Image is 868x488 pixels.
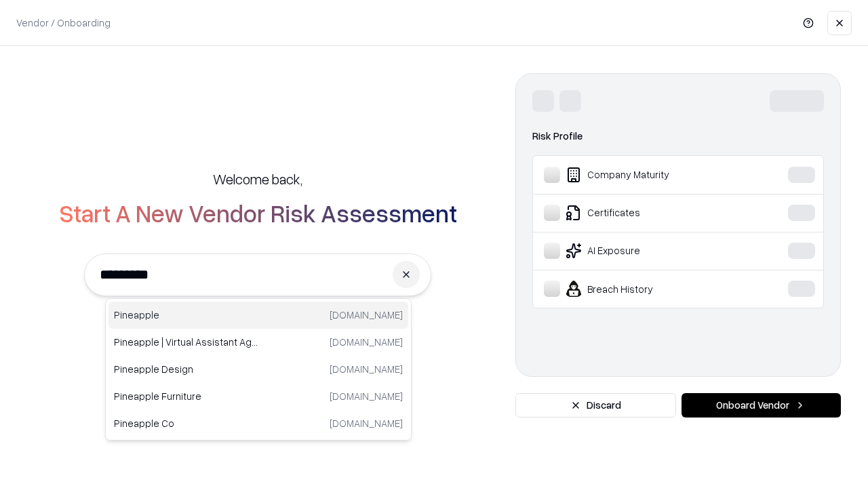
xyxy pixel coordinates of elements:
[105,298,412,441] div: Suggestions
[544,243,747,259] div: AI Exposure
[544,205,747,221] div: Certificates
[114,416,258,430] p: Pineapple Co
[515,393,676,418] button: Discard
[330,389,403,403] p: [DOMAIN_NAME]
[544,281,747,297] div: Breach History
[114,308,258,322] p: Pineapple
[16,16,111,30] p: Vendor / Onboarding
[544,167,747,183] div: Company Maturity
[330,335,403,349] p: [DOMAIN_NAME]
[682,393,841,418] button: Onboard Vendor
[532,128,824,144] div: Risk Profile
[114,389,258,403] p: Pineapple Furniture
[114,335,258,349] p: Pineapple | Virtual Assistant Agency
[114,362,258,376] p: Pineapple Design
[330,362,403,376] p: [DOMAIN_NAME]
[330,308,403,322] p: [DOMAIN_NAME]
[213,169,302,188] h5: Welcome back,
[330,416,403,430] p: [DOMAIN_NAME]
[59,199,457,226] h2: Start A New Vendor Risk Assessment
